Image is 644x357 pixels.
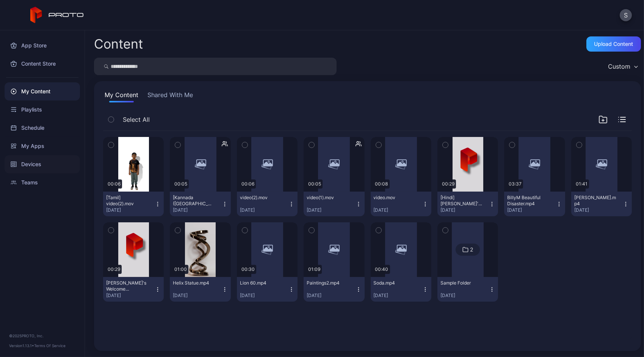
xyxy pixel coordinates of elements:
[240,293,288,299] div: [DATE]
[5,36,80,55] a: App Store
[571,192,632,216] button: [PERSON_NAME].mp4[DATE]
[237,277,298,302] button: Lion 60.mp4[DATE]
[470,246,473,253] div: 2
[5,155,80,173] a: Devices
[170,192,230,216] button: [Kannada ([GEOGRAPHIC_DATA])] video(1).mov[DATE]
[5,173,80,192] a: Teams
[574,195,616,207] div: BillyM Silhouette.mp4
[5,119,80,137] a: Schedule
[106,280,148,292] div: David's Welcome Video.mp4
[586,36,641,52] button: Upload Content
[507,207,556,213] div: [DATE]
[307,280,348,286] div: Paintings2.mp4
[620,9,632,21] button: S
[123,115,150,124] span: Select All
[237,192,298,216] button: video(2).mov[DATE]
[608,63,630,70] div: Custom
[146,90,194,102] button: Shared With Me
[103,277,164,302] button: [PERSON_NAME]'s Welcome Video.mp4[DATE]
[9,333,75,339] div: © 2025 PROTO, Inc.
[103,90,140,102] button: My Content
[106,293,155,299] div: [DATE]
[106,207,155,213] div: [DATE]
[507,195,549,207] div: BillyM Beautiful Disaster.mp4
[504,192,565,216] button: BillyM Beautiful Disaster.mp4[DATE]
[34,343,66,348] a: Terms Of Service
[5,55,80,73] a: Content Store
[374,207,422,213] div: [DATE]
[106,195,148,207] div: [Tamil] video(2).mov
[307,293,355,299] div: [DATE]
[304,277,364,302] button: Paintings2.mp4[DATE]
[440,280,482,286] div: Sample Folder
[5,137,80,155] a: My Apps
[240,280,282,286] div: Lion 60.mp4
[307,195,348,201] div: video(1).mov
[173,207,221,213] div: [DATE]
[103,192,164,216] button: [Tamil] video(2).mov[DATE]
[574,207,623,213] div: [DATE]
[440,293,489,299] div: [DATE]
[5,82,80,101] a: My Content
[170,277,230,302] button: Helix Statue.mp4[DATE]
[371,277,431,302] button: Soda.mp4[DATE]
[604,58,641,75] button: Custom
[307,207,355,213] div: [DATE]
[437,277,498,302] button: Sample Folder[DATE]
[440,195,482,207] div: [Hindi] David's Welcome Video.mp4
[594,41,633,47] div: Upload Content
[374,293,422,299] div: [DATE]
[173,293,221,299] div: [DATE]
[173,280,215,286] div: Helix Statue.mp4
[304,192,364,216] button: video(1).mov[DATE]
[173,195,215,207] div: [Kannada (India)] video(1).mov
[9,343,34,348] span: Version 1.13.1 •
[437,192,498,216] button: [Hindi] [PERSON_NAME]'s Welcome Video.mp4[DATE]
[94,38,143,50] div: Content
[240,195,282,201] div: video(2).mov
[440,207,489,213] div: [DATE]
[240,207,288,213] div: [DATE]
[371,192,431,216] button: video.mov[DATE]
[5,101,80,119] a: Playlists
[374,195,415,201] div: video.mov
[374,280,415,286] div: Soda.mp4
